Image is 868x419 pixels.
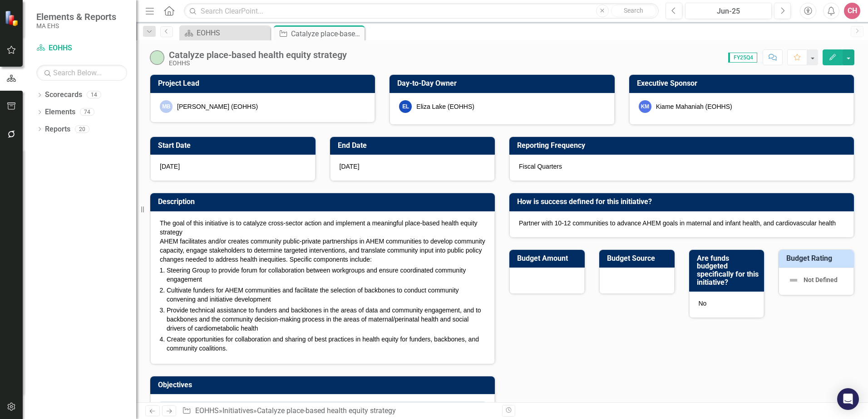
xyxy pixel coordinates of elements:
[697,254,760,286] h3: Are funds budgeted specifically for this initiative?
[169,50,347,60] div: Catalyze place-based health equity strategy
[160,219,485,237] p: The goal of this initiative is to catalyze cross-sector action and implement a meaningful place-b...
[688,6,769,17] div: Jun-25
[36,22,116,29] small: MA EHS
[788,275,799,286] img: Not Defined
[45,107,75,117] a: Elements
[45,124,70,135] a: Reports
[340,163,360,170] span: [DATE]
[519,219,844,228] p: Partner with 10-12 communities to advance AHEM goals in maternal and infant health, and cardiovas...
[844,3,860,19] button: CH
[611,5,656,17] button: Search
[517,141,849,150] h3: Reporting Frequency
[177,102,258,111] div: [PERSON_NAME] (EOHHS)
[158,198,490,206] h3: Description
[397,79,610,88] h3: Day-to-Day Owner
[184,3,659,19] input: Search ClearPoint...
[624,7,643,14] span: Search
[837,388,859,410] div: Open Intercom Messenger
[167,267,466,283] span: Steering Group to provide forum for collaboration between workgroups and ensure coordinated commu...
[75,125,89,133] div: 20
[685,3,772,19] button: Jun-25
[36,65,127,81] input: Search Below...
[160,100,173,113] div: MB
[786,254,849,263] h3: Budget Rating
[4,10,21,27] img: ClearPoint Strategy
[167,336,479,352] span: Create opportunities for collaboration and sharing of best practices in health equity for funders...
[416,102,474,111] div: Eliza Lake (EOHHS)
[291,28,362,39] div: Catalyze place-based health equity strategy
[509,155,854,181] div: Fiscal Quarters
[637,79,849,88] h3: Executive Sponsor
[158,381,490,389] h3: Objectives
[158,141,311,150] h3: Start Date
[36,43,127,54] a: EOHHS
[699,300,707,307] span: No
[338,141,491,150] h3: End Date
[150,50,164,65] img: On-track
[45,90,82,100] a: Scorecards
[517,198,849,206] h3: How is success defined for this initiative?
[197,27,268,39] div: EOHHS
[167,287,459,303] span: Cultivate funders for AHEM communities and facilitate the selection of backbones to conduct commu...
[160,238,485,263] span: AHEM facilitates and/or creates community public-private partnerships in AHEM communities to deve...
[80,108,94,116] div: 74
[639,100,651,113] div: KM
[517,254,580,263] h3: Budget Amount
[399,100,412,113] div: EL
[607,254,670,263] h3: Budget Source
[182,406,495,416] div: » »
[160,163,180,170] span: [DATE]
[182,27,268,39] a: EOHHS
[222,406,253,415] a: Initiatives
[656,102,732,111] div: Kiame Mahaniah (EOHHS)
[728,53,757,63] span: FY25Q4
[158,79,370,88] h3: Project Lead
[257,406,396,415] div: Catalyze place-based health equity strategy
[195,406,219,415] a: EOHHS
[36,11,116,22] span: Elements & Reports
[804,276,838,283] span: Not Defined
[167,307,481,332] span: Provide technical assistance to funders and backbones in the areas of data and community engageme...
[169,60,347,67] div: EOHHS
[87,91,101,99] div: 14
